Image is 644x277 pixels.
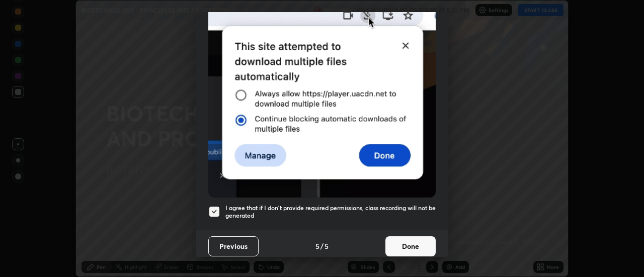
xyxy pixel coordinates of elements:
button: Done [385,236,436,256]
h4: / [320,241,324,251]
button: Previous [208,236,259,256]
h4: 5 [315,241,319,251]
h5: I agree that if I don't provide required permissions, class recording will not be generated [225,204,436,220]
h4: 5 [325,241,329,251]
